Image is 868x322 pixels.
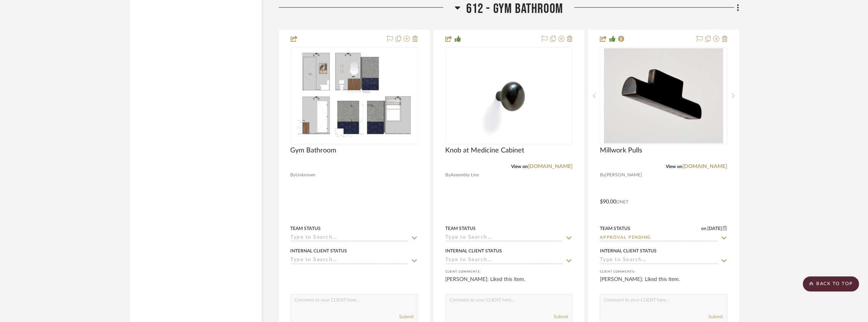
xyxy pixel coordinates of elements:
span: By [291,171,296,179]
span: View on [666,164,683,169]
span: Assembly Line [451,171,479,179]
a: [DOMAIN_NAME] [528,164,572,169]
div: Internal Client Status [445,247,502,254]
a: [DOMAIN_NAME] [683,164,727,169]
span: Knob at Medicine Cabinet [445,146,524,155]
span: Unknown [296,171,316,179]
button: Submit [709,313,723,320]
div: Team Status [445,225,476,232]
div: 0 [291,48,417,144]
span: By [600,171,605,179]
input: Type to Search… [291,257,409,264]
img: Knob at Medicine Cabinet [472,48,546,143]
scroll-to-top-button: BACK TO TOP [803,276,859,292]
div: Team Status [291,225,321,232]
span: [PERSON_NAME] [605,171,642,179]
input: Type to Search… [445,235,563,242]
span: By [445,171,451,179]
span: Millwork Pulls [600,146,642,155]
span: View on [511,164,528,169]
span: on [701,226,707,231]
img: Millwork Pulls [604,48,723,143]
div: [PERSON_NAME]: Liked this item. [600,276,727,291]
div: Internal Client Status [600,247,657,254]
div: Internal Client Status [291,247,347,254]
span: 612 - GYM BATHROOM [466,1,563,17]
input: Type to Search… [291,235,409,242]
input: Type to Search… [600,235,718,242]
input: Type to Search… [600,257,718,264]
button: Submit [554,313,568,320]
img: Gym Bathroom [291,52,417,140]
div: Team Status [600,225,630,232]
span: Gym Bathroom [291,146,337,155]
div: [PERSON_NAME]: Liked this item. [445,276,572,291]
span: [DATE] [707,226,723,231]
button: Submit [399,313,414,320]
input: Type to Search… [445,257,563,264]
